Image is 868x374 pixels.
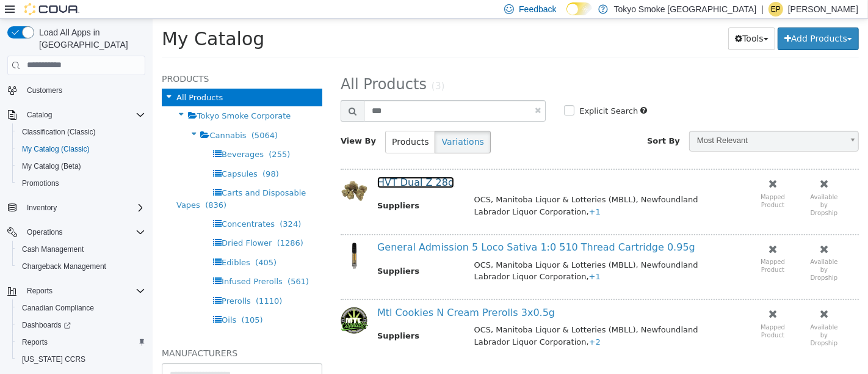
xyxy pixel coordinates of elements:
[17,335,145,350] span: Reports
[69,219,119,229] span: Dried Flower
[17,125,145,139] span: Classification (Classic)
[27,110,52,120] span: Catalog
[52,182,74,191] span: (836)
[12,299,150,317] button: Canadian Compliance
[188,223,215,251] img: 150
[69,258,130,267] span: Infused Prerolls
[657,305,685,328] small: Available by Dropship
[17,301,99,315] a: Canadian Compliance
[125,219,151,229] span: (1286)
[9,9,112,31] span: My Catalog
[519,3,556,15] span: Feedback
[103,239,124,248] span: (405)
[116,131,137,140] span: (255)
[188,57,274,74] span: All Products
[17,352,90,367] a: [US_STATE] CCRS
[608,175,632,189] small: Mapped Product
[322,241,546,263] span: OCS, Manitoba Liquor & Lotteries (MBLL), Newfoundland Labrador Liquor Corporation,
[12,141,150,158] button: My Catalog (Classic)
[225,158,302,169] a: HVT Dual Z 28g
[436,253,448,262] span: +1
[17,142,95,156] a: My Catalog (Classic)
[12,158,150,175] button: My Catalog (Beta)
[12,175,150,192] button: Promotions
[17,318,145,332] span: Dashboards
[45,92,139,101] span: Tokyo Smoke Corporate
[17,259,111,274] a: Chargeback Management
[17,352,145,367] span: Washington CCRS
[127,200,148,210] span: (324)
[12,241,150,258] button: Cash Management
[537,112,690,131] span: Most Relevant
[22,337,48,347] span: Reports
[225,175,313,202] th: Suppliers
[24,3,79,15] img: Cova
[282,112,338,134] button: Variations
[17,335,52,350] a: Reports
[22,144,90,154] span: My Catalog (Classic)
[566,2,592,15] input: Dark Mode
[2,81,150,99] button: Customers
[22,200,62,215] button: Inventory
[27,286,52,296] span: Reports
[2,224,150,241] button: Operations
[225,305,313,332] th: Suppliers
[537,112,706,133] a: Most Relevant
[22,83,67,98] a: Customers
[22,284,57,298] button: Reports
[34,26,145,51] span: Load All Apps in [GEOGRAPHIC_DATA]
[12,334,150,351] button: Reports
[99,112,125,121] span: (5064)
[12,258,150,275] button: Chargeback Management
[188,117,223,127] span: View By
[22,178,59,188] span: Promotions
[608,305,632,320] small: Mapped Product
[12,317,150,334] a: Dashboards
[17,318,76,332] a: Dashboards
[657,240,685,262] small: Available by Dropship
[225,240,313,267] th: Suppliers
[2,106,150,123] button: Catalog
[27,203,57,213] span: Inventory
[22,225,68,240] button: Operations
[12,123,150,141] button: Classification (Classic)
[322,306,546,328] span: OCS, Manitoba Liquor & Lotteries (MBLL), Newfoundland Labrador Liquor Corporation,
[657,175,685,197] small: Available by Dropship
[22,225,145,240] span: Operations
[17,301,145,315] span: Canadian Compliance
[57,112,93,121] span: Cannabis
[614,2,757,16] p: Tokyo Smoke [GEOGRAPHIC_DATA]
[22,108,57,122] button: Catalog
[24,169,153,191] span: Carts and Disposable Vapes
[69,150,105,159] span: Capsules
[424,86,485,98] label: Explicit Search
[17,259,145,274] span: Chargeback Management
[24,74,70,83] span: All Products
[788,2,858,16] p: [PERSON_NAME]
[233,112,283,134] button: Products
[769,2,783,16] div: Ethan Provencal
[761,2,764,16] p: |
[27,86,62,95] span: Customers
[135,258,156,267] span: (561)
[22,284,145,298] span: Reports
[322,176,546,197] span: OCS, Manitoba Liquor & Lotteries (MBLL), Newfoundland Labrador Liquor Corporation,
[110,150,126,159] span: (98)
[22,303,94,313] span: Canadian Compliance
[17,176,145,191] span: Promotions
[69,239,98,248] span: Edibles
[436,318,448,328] span: +2
[17,176,64,191] a: Promotions
[22,200,145,215] span: Inventory
[22,127,96,137] span: Classification (Classic)
[279,62,292,73] small: (3)
[9,327,170,342] h5: Manufacturers
[2,199,150,216] button: Inventory
[17,159,145,174] span: My Catalog (Beta)
[625,9,706,31] button: Add Products
[22,262,106,271] span: Chargeback Management
[188,158,215,186] img: 150
[9,53,170,67] h5: Products
[22,108,145,122] span: Catalog
[22,354,85,364] span: [US_STATE] CCRS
